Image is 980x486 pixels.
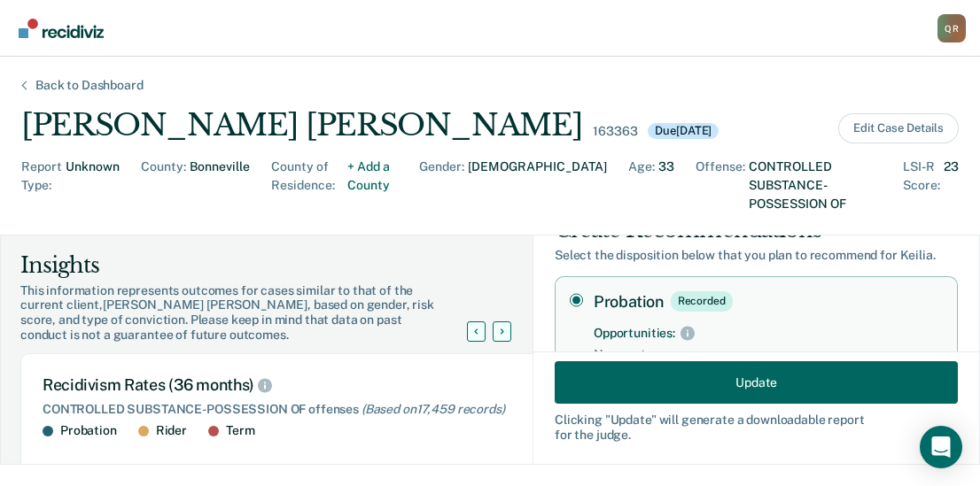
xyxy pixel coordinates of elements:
div: This information represents outcomes for cases similar to that of the current client, [PERSON_NAM... [20,283,488,343]
span: (Based on 17,459 records ) [362,402,505,416]
button: Update [555,361,958,404]
span: None yet [594,347,943,362]
div: [PERSON_NAME] [PERSON_NAME] [21,107,582,143]
div: Offense : [696,158,745,213]
div: Probation [60,423,117,438]
label: Probation [594,291,943,311]
div: Bonneville [190,158,250,213]
button: Profile dropdown button [937,14,966,42]
div: Report Type : [21,158,62,213]
div: Q R [937,14,966,42]
div: County : [141,158,186,213]
div: Gender : [419,158,464,213]
div: Recidivism Rates (36 months) [43,375,666,395]
div: Recorded [671,291,733,311]
img: Recidiviz [19,19,104,38]
div: Term [226,423,254,438]
div: Select the disposition below that you plan to recommend for Keilia . [555,248,958,263]
div: Back to Dashboard [14,78,165,93]
div: LSI-R Score : [903,158,940,213]
div: + Add a County [347,158,399,213]
div: County of Residence : [271,158,344,213]
div: Clicking " Update " will generate a downloadable report for the judge. [555,413,958,443]
button: Edit Case Details [838,113,959,143]
div: Due [DATE] [648,123,719,139]
div: Open Intercom Messenger [920,426,962,468]
div: CONTROLLED SUBSTANCE-POSSESSION OF [749,158,882,213]
div: 23 [944,158,959,213]
div: 33 [658,158,674,213]
div: Opportunities: [594,326,675,341]
div: Age : [628,158,655,213]
div: Insights [20,251,488,280]
div: Rider [156,423,187,438]
div: 163363 [593,124,637,139]
div: [DEMOGRAPHIC_DATA] [468,158,607,213]
div: Unknown [66,158,120,213]
div: CONTROLLED SUBSTANCE-POSSESSION OF offenses [43,402,666,417]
